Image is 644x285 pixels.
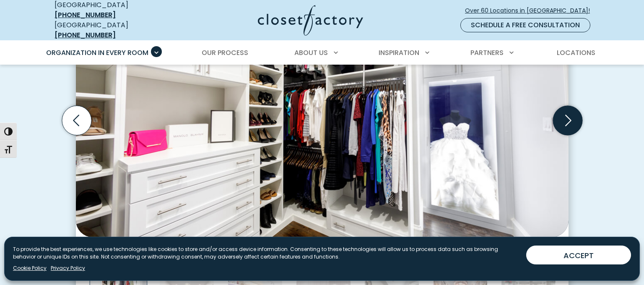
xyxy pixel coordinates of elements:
[460,18,590,32] a: Schedule a Free Consultation
[557,48,595,58] span: Locations
[51,264,85,272] a: Privacy Policy
[13,246,519,261] p: To provide the best experiences, we use technologies like cookies to store and/or access device i...
[46,48,148,58] span: Organization in Every Room
[465,6,597,15] span: Over 60 Locations in [GEOGRAPHIC_DATA]!
[470,48,504,58] span: Partners
[202,48,248,58] span: Our Process
[550,102,586,139] button: Next slide
[379,48,419,58] span: Inspiration
[59,102,95,139] button: Previous slide
[13,264,47,272] a: Cookie Policy
[526,246,631,264] button: ACCEPT
[55,10,116,20] a: [PHONE_NUMBER]
[55,30,116,40] a: [PHONE_NUMBER]
[294,48,328,58] span: About Us
[55,20,176,40] div: [GEOGRAPHIC_DATA]
[40,41,604,65] nav: Primary Menu
[258,5,363,36] img: Closet Factory Logo
[465,3,597,18] a: Over 60 Locations in [GEOGRAPHIC_DATA]!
